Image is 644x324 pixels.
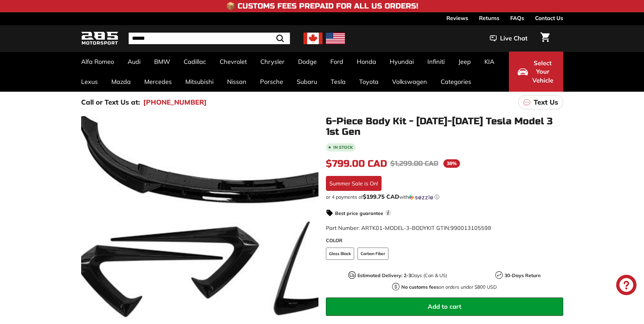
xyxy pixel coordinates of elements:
a: Chevrolet [213,52,254,72]
button: Select Your Vehicle [509,52,563,92]
a: Jeep [452,52,478,72]
span: Live Chat [500,34,528,43]
a: KIA [478,52,501,72]
a: Returns [479,12,499,24]
a: Mitsubishi [179,72,220,92]
a: Lexus [74,72,105,92]
a: BMW [147,52,177,72]
b: In stock [333,145,353,149]
div: or 4 payments of$199.75 CADwithSezzle Click to learn more about Sezzle [326,194,563,200]
span: Add to cart [428,303,461,310]
strong: Estimated Delivery: 2-3 [357,272,411,278]
a: Mazda [105,72,137,92]
label: COLOR [326,237,563,244]
a: Reviews [446,12,468,24]
span: $1,299.00 CAD [390,159,438,168]
img: Sezzle [409,194,433,200]
a: Contact Us [535,12,563,24]
a: Cart [536,27,554,50]
a: Porsche [253,72,290,92]
div: Summer Sale is On! [326,176,382,191]
p: Call or Text Us at: [81,97,140,107]
a: Infiniti [421,52,452,72]
a: Chrysler [254,52,291,72]
span: $799.00 CAD [326,158,387,169]
span: i [385,210,391,216]
a: Nissan [220,72,253,92]
span: Part Number: ARTK01-MODEL-3-BODYKIT GTIN: [326,224,491,231]
a: [PHONE_NUMBER] [143,97,207,107]
span: Select Your Vehicle [531,59,554,85]
a: Cadillac [177,52,213,72]
a: Categories [434,72,478,92]
a: Text Us [518,95,563,109]
a: Subaru [290,72,324,92]
a: Dodge [291,52,324,72]
span: $199.75 CAD [363,193,399,200]
p: on orders under $800 USD [401,284,497,291]
img: Logo_285_Motorsport_areodynamics_components [81,31,118,47]
a: Volkswagen [385,72,434,92]
p: Text Us [534,97,558,107]
a: Honda [350,52,383,72]
a: Audi [121,52,147,72]
input: Search [129,33,290,44]
button: Add to cart [326,298,563,316]
a: Mercedes [137,72,179,92]
div: or 4 payments of with [326,194,563,200]
strong: No customs fees [401,284,439,290]
h4: 📦 Customs Fees Prepaid for All US Orders! [226,2,418,10]
a: Alfa Romeo [74,52,121,72]
strong: Best price guarantee [335,210,383,216]
p: Days (Can & US) [357,272,447,279]
strong: 30-Days Return [504,272,540,278]
button: Live Chat [481,30,536,47]
a: Tesla [324,72,352,92]
a: Toyota [352,72,385,92]
span: 990013105598 [450,224,491,231]
span: 38% [443,159,460,168]
a: FAQs [510,12,524,24]
h1: 6-Piece Body Kit - [DATE]-[DATE] Tesla Model 3 1st Gen [326,116,563,137]
a: Hyundai [383,52,421,72]
inbox-online-store-chat: Shopify online store chat [614,275,639,297]
a: Ford [324,52,350,72]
